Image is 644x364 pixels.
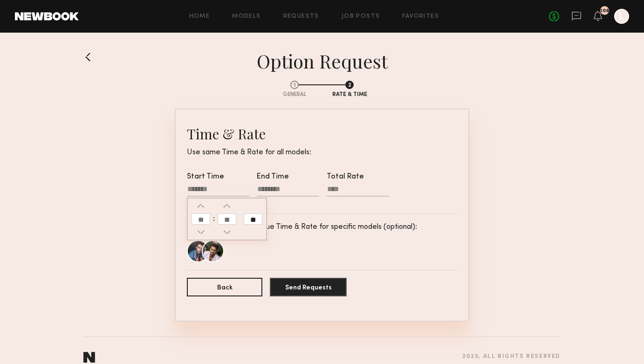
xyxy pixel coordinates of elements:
div: End Time [257,173,319,181]
a: Models [232,14,260,20]
div: Click here to set unique Time & Rate for specific models (optional): [187,221,457,233]
input: Total Rate [327,185,389,197]
a: Job Posts [342,14,380,20]
a: Favorites [402,14,439,20]
p: Click here to set unique Time & Rate for specific models (optional): [196,221,417,233]
h2: Time & Rate [187,124,457,143]
div: Start Time [187,173,249,181]
div: 2025 , all rights reserved [462,354,561,360]
a: Home [189,14,210,20]
a: Requests [283,14,319,20]
h1: option Request [257,49,388,73]
span: General [283,92,307,98]
div: 1 [290,81,299,89]
button: Send Requests [270,278,347,296]
div: 108 [600,8,609,14]
p: Use same Time & Rate for all models: [187,147,457,158]
div: 2 [345,81,354,89]
a: L [614,9,629,24]
button: Back [187,278,262,296]
span: Rate & Time [332,92,367,98]
div: Total Rate [327,173,389,181]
